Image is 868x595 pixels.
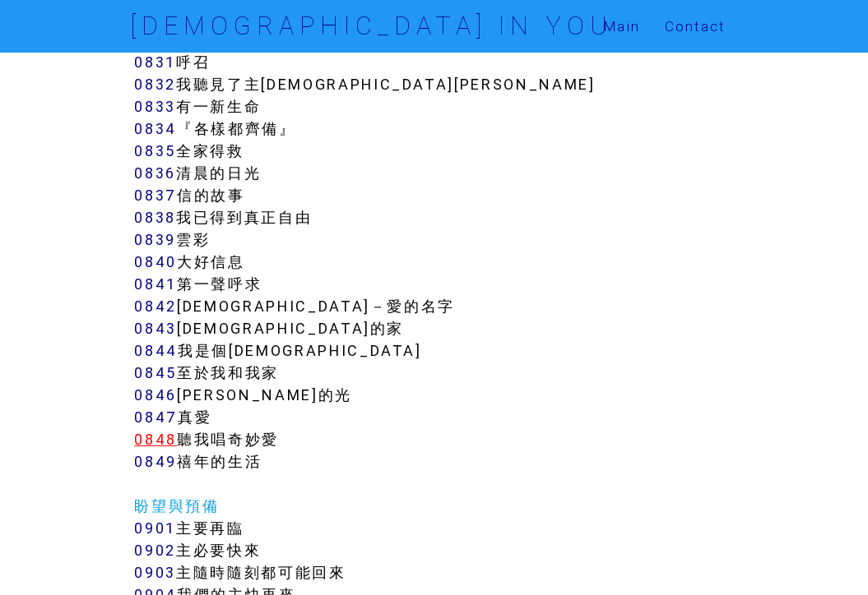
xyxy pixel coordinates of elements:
a: 0848 [134,430,177,449]
a: 0846 [134,385,177,404]
a: 0834 [134,119,177,138]
iframe: Chat [798,521,856,583]
a: 0837 [134,186,177,205]
a: 0840 [134,252,177,271]
a: 0831 [134,53,176,71]
a: 0839 [134,230,176,249]
a: 0902 [134,541,176,560]
a: 0845 [134,363,177,382]
a: 0833 [134,97,176,116]
a: 0842 [134,297,177,316]
a: 0836 [134,164,176,182]
a: 0835 [134,141,176,160]
a: 0901 [134,519,176,537]
a: 0838 [134,208,176,227]
a: 0903 [134,563,176,582]
a: 0832 [134,75,176,94]
a: 0843 [134,319,177,338]
a: 0849 [134,452,177,471]
a: 0841 [134,274,177,293]
a: 0844 [134,341,178,360]
a: 0847 [134,408,178,427]
a: 盼望與預備 [134,496,219,515]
